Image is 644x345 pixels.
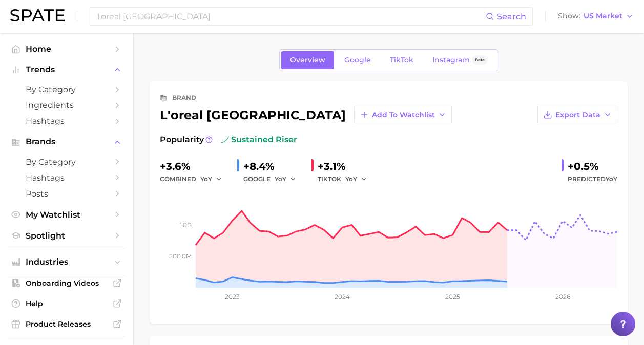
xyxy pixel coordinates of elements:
a: Help [8,296,125,311]
div: +0.5% [568,158,617,175]
span: My Watchlist [26,210,108,220]
tspan: 2025 [445,293,460,300]
span: YoY [345,175,357,183]
a: by Category [8,81,125,97]
a: Overview [281,51,334,69]
div: +8.4% [243,158,303,175]
a: My Watchlist [8,207,125,223]
span: Search [497,12,526,21]
a: Posts [8,186,125,202]
span: YoY [275,175,286,183]
button: ShowUS Market [555,10,636,23]
div: +3.1% [318,158,374,175]
a: Home [8,41,125,57]
img: sustained riser [221,136,229,144]
tspan: 2024 [335,293,350,300]
button: Brands [8,134,125,149]
a: Product Releases [8,316,125,332]
span: Help [26,299,108,308]
tspan: 2026 [555,293,570,300]
span: Hashtags [26,116,108,126]
a: by Category [8,154,125,170]
span: Trends [26,65,108,74]
span: US Market [584,13,622,19]
span: by Category [26,157,108,167]
tspan: 2023 [225,293,240,300]
span: YoY [606,175,617,183]
a: Hashtags [8,113,125,129]
a: Hashtags [8,170,125,186]
span: Instagram [432,56,470,64]
span: Product Releases [26,319,108,329]
button: Industries [8,254,125,270]
span: Brands [26,137,108,146]
span: sustained riser [221,134,297,146]
input: Search here for a brand, industry, or ingredient [96,8,486,25]
span: Hashtags [26,173,108,183]
div: TIKTOK [318,173,374,185]
span: Posts [26,189,108,199]
a: Onboarding Videos [8,275,125,291]
div: GOOGLE [243,173,303,185]
a: Google [336,51,380,69]
span: TikTok [390,56,413,64]
span: Ingredients [26,100,108,110]
span: Spotlight [26,231,108,241]
button: Trends [8,62,125,77]
button: YoY [345,173,367,185]
span: Industries [26,257,108,267]
span: Google [344,56,371,64]
div: brand [172,92,196,104]
span: Predicted [568,173,617,185]
span: Export Data [555,111,600,119]
span: YoY [200,175,212,183]
span: Add to Watchlist [372,111,435,119]
span: Onboarding Videos [26,278,108,288]
div: +3.6% [160,158,229,175]
span: Popularity [160,134,204,146]
span: Overview [290,56,325,64]
img: SPATE [10,9,65,21]
a: InstagramBeta [424,51,496,69]
button: YoY [200,173,222,185]
a: Ingredients [8,97,125,113]
span: Show [558,13,580,19]
span: by Category [26,84,108,94]
button: Add to Watchlist [354,106,452,123]
span: Beta [475,56,485,64]
div: combined [160,173,229,185]
button: YoY [275,173,297,185]
a: TikTok [381,51,422,69]
div: l'oreal [GEOGRAPHIC_DATA] [160,106,452,123]
a: Spotlight [8,228,125,244]
button: Export Data [537,106,617,123]
span: Home [26,44,108,54]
